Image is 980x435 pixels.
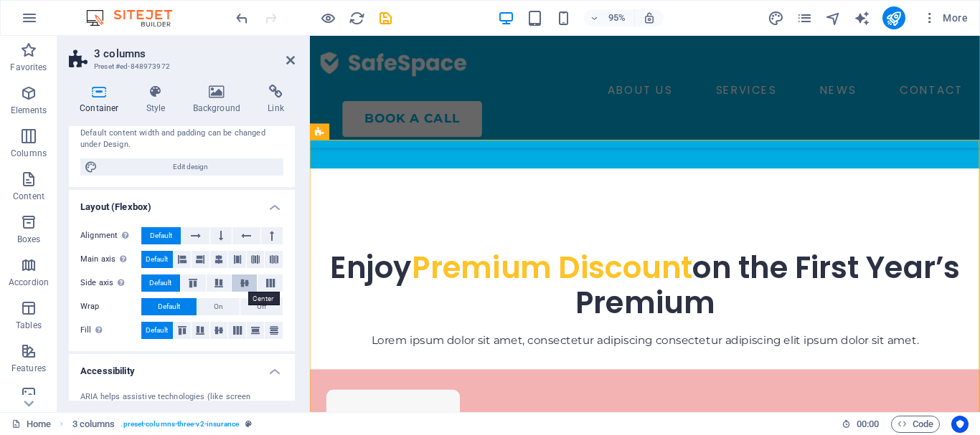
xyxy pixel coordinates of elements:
button: undo [233,9,250,27]
button: Edit design [80,158,283,176]
button: publish [882,6,905,29]
button: Default [141,227,181,244]
button: Click here to leave preview mode and continue editing [319,9,336,27]
label: Alignment [80,227,141,244]
i: Undo: Change background color (Ctrl+Z) [234,10,250,27]
h6: 95% [606,9,628,27]
button: More [917,6,974,29]
button: save [377,9,394,27]
span: Default [149,274,171,292]
p: Columns [11,148,47,159]
h6: Session time [842,416,880,433]
h2: 3 columns [94,47,295,60]
i: Navigator [825,10,842,27]
p: Content [13,191,44,202]
label: Fill [80,322,141,339]
div: Default content width and padding can be changed under Design. [80,128,283,151]
i: Publish [885,10,902,27]
p: Boxes [17,234,41,245]
p: Features [11,363,46,374]
nav: breadcrumb [72,416,252,433]
p: Elements [11,105,47,116]
span: Edit design [102,158,279,176]
button: Default [141,298,197,315]
button: navigator [825,9,842,27]
button: Code [891,416,940,433]
span: Code [897,416,933,433]
span: : [867,419,869,429]
button: 95% [584,9,635,27]
i: Design (Ctrl+Alt+Y) [768,10,784,27]
button: Usercentrics [951,416,969,433]
i: Reload page [349,10,365,27]
span: More [923,11,968,25]
span: . preset-columns-three-v2-insurance [121,416,239,433]
label: Wrap [80,298,141,315]
p: Tables [16,320,42,331]
button: text_generator [854,9,871,27]
h3: Preset #ed-848973972 [94,60,266,73]
i: Save (Ctrl+S) [377,10,394,27]
button: On [197,298,240,315]
button: design [768,9,785,27]
span: On [214,298,223,315]
span: Off [257,298,266,315]
button: Default [141,251,173,268]
i: On resize automatically adjust zoom level to fit chosen device. [643,11,656,24]
button: Default [141,322,173,339]
span: 00 00 [857,416,879,433]
span: Default [150,227,172,244]
h4: Layout (Flexbox) [69,190,295,216]
label: Side axis [80,274,141,292]
img: Editor Logo [83,9,190,27]
label: Main axis [80,251,141,268]
h4: Background [182,85,258,115]
button: pages [796,9,814,27]
i: AI Writer [854,10,870,27]
mark: Center [248,292,279,305]
h4: Style [136,85,182,115]
i: This element is a customizable preset [245,420,252,428]
span: Click to select. Double-click to edit [72,416,116,433]
h4: Link [257,85,295,115]
h4: Container [69,85,136,115]
button: Default [141,274,180,292]
span: Default [146,322,168,339]
div: ARIA helps assistive technologies (like screen readers) to understand the role, state, and behavi... [80,391,283,427]
i: Pages (Ctrl+Alt+S) [796,10,813,27]
p: Favorites [10,62,47,73]
h4: Accessibility [69,354,295,380]
button: Off [240,298,283,315]
span: Default [146,251,168,268]
span: Default [158,298,180,315]
p: Accordion [9,277,49,288]
button: reload [348,9,365,27]
a: Click to cancel selection. Double-click to open Pages [11,416,51,433]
